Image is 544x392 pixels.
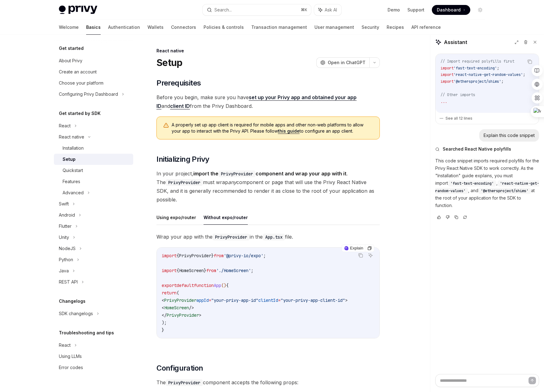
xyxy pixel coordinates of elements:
div: Search... [214,6,232,14]
a: Quickstart [54,165,133,176]
h5: Changelogs [59,297,86,305]
span: App [214,283,221,288]
button: See all 12 lines [439,114,535,123]
div: About Privy [59,57,82,64]
span: ... [441,99,447,104]
span: // Import required polyfills first [441,59,514,64]
button: Ask AI [314,4,341,15]
span: Before you begin, make sure you have and from the Privy Dashboard. [156,93,380,110]
span: { [177,253,179,258]
span: export [162,283,177,288]
span: 'react-native-get-random-values' [454,72,523,77]
span: Ask AI [325,7,337,13]
a: Choose your platform [54,77,133,89]
em: any [228,179,236,185]
button: Search...⌘K [203,4,311,15]
div: Python [59,256,73,263]
div: Setup [63,156,76,163]
span: '@ethersproject/shims' [454,79,501,84]
a: About Privy [54,55,133,66]
button: Send message [529,377,536,384]
div: React [59,122,71,130]
span: > [199,312,201,318]
h1: Setup [156,57,182,68]
span: = [209,297,211,303]
a: this guide [278,128,300,134]
h5: Get started [59,45,84,52]
button: Using expo/router [156,210,196,225]
a: Support [407,7,424,13]
a: Features [54,176,133,187]
button: Without expo/router [204,210,248,225]
div: Installation [63,144,84,152]
span: } [211,253,214,258]
span: Open in ChatGPT [328,59,366,66]
code: PrivyProvider [213,234,250,240]
p: This code snippet imports required polyfills for the Privy React Native SDK to work correctly. As... [435,157,539,209]
a: Policies & controls [204,20,244,35]
a: Error codes [54,362,133,373]
div: Flutter [59,222,72,230]
span: "your-privy-app-id" [211,297,258,303]
span: ; [251,268,253,273]
button: Toggle dark mode [475,5,485,15]
div: Choose your platform [59,79,103,87]
a: Transaction management [251,20,307,35]
span: = [278,297,281,303]
a: User management [314,20,354,35]
div: React native [156,48,380,54]
a: Using LLMs [54,351,133,362]
span: The component accepts the following props: [156,378,380,387]
span: PrivyProvider [167,312,199,318]
span: function [194,283,214,288]
a: Create an account [54,66,133,77]
a: API reference [411,20,441,35]
h5: Get started by SDK [59,110,101,117]
span: '@ethersproject/shims' [481,188,529,193]
div: Features [63,178,80,185]
span: < [162,305,164,311]
span: Prerequisites [156,78,201,88]
svg: Warning [163,122,169,129]
span: ; [263,253,266,258]
div: Configuring Privy Dashboard [59,90,118,98]
span: import [441,72,454,77]
span: import [441,66,454,71]
span: "your-privy-app-client-id" [281,297,345,303]
span: ; [497,66,499,71]
div: Android [59,211,75,219]
span: // Your app's root component [441,112,501,117]
span: HomeScreen [179,268,204,273]
div: Swift [59,200,69,208]
button: Copy the contents from the code block [526,58,534,66]
h5: Troubleshooting and tips [59,329,114,337]
button: Searched React Native polyfills [435,146,539,152]
a: Wallets [147,20,164,35]
span: Configuration [156,363,203,373]
a: Connectors [171,20,196,35]
span: A properly set up app client is required for mobile apps and other non-web platforms to allow you... [172,122,373,134]
span: return [162,290,177,296]
a: Recipes [387,20,404,35]
img: light logo [59,6,97,14]
span: 'fast-text-encoding' [450,181,494,186]
span: 'fast-text-encoding' [454,66,497,71]
span: import [162,268,177,273]
span: from [214,253,224,258]
span: import [441,79,454,84]
strong: import the component and wrap your app with it [193,170,346,177]
span: Dashboard [437,7,461,13]
a: set up your Privy app and obtained your app ID [156,94,357,109]
a: Authentication [108,20,140,35]
span: './HomeScreen' [216,268,251,273]
a: Dashboard [432,5,470,15]
div: Quickstart [63,167,83,174]
span: import [162,253,177,258]
span: clientId [258,297,278,303]
a: client ID [170,103,190,109]
div: REST API [59,278,78,286]
span: } [204,268,206,273]
span: ⌘ K [301,7,307,12]
span: In your project, . The must wrap component or page that will use the Privy React Native SDK, and ... [156,169,380,204]
div: React [59,341,71,349]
